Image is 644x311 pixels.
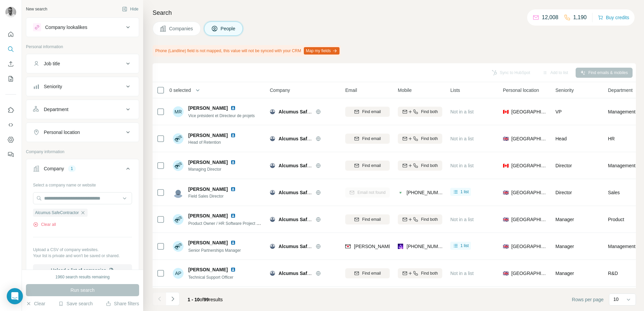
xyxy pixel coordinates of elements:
[542,13,558,22] p: 12,008
[398,243,403,250] img: provider wiza logo
[503,270,509,277] span: 🇬🇧
[230,267,236,272] img: LinkedIn logo
[33,221,56,228] button: Clear all
[5,104,16,116] button: Use Surfe on LinkedIn
[503,216,509,223] span: 🇬🇧
[169,25,194,32] span: Companies
[26,19,139,35] button: Company lookalikes
[270,87,290,94] span: Company
[354,244,512,249] span: [PERSON_NAME][EMAIL_ADDRESS][PERSON_NAME][DOMAIN_NAME]
[608,216,624,223] span: Product
[26,161,139,179] button: Company1
[279,244,334,249] span: Alcumus SafeContractor
[117,4,143,14] button: Hide
[450,217,474,222] span: Not in a list
[511,243,547,250] span: [GEOGRAPHIC_DATA]
[398,189,403,196] img: provider contactout logo
[421,216,438,222] span: Find both
[345,243,351,250] img: provider findymail logo
[270,244,275,249] img: Logo of Alcumus SafeContractor
[204,297,209,302] span: 99
[362,270,381,276] span: Find email
[188,212,228,219] span: [PERSON_NAME]
[421,270,438,276] span: Find both
[503,243,509,250] span: 🇬🇧
[608,87,633,94] span: Department
[304,47,340,55] button: Map my fields
[503,189,509,196] span: 🇬🇧
[5,119,16,131] button: Use Surfe API
[173,133,184,144] img: Avatar
[26,300,45,307] button: Clear
[450,87,460,94] span: Lists
[345,214,390,224] button: Find email
[407,190,449,195] span: [PHONE_NUMBER]
[450,109,474,114] span: Not in a list
[188,297,223,302] span: results
[503,108,509,115] span: 🇨🇦
[450,163,474,168] span: Not in a list
[608,243,636,250] span: Management
[362,109,381,115] span: Find email
[555,163,572,168] span: Director
[573,13,587,22] p: 1,190
[555,109,562,114] span: VP
[45,24,87,31] div: Company lookalikes
[511,270,547,277] span: [GEOGRAPHIC_DATA]
[5,148,16,161] button: Feedback
[173,268,184,279] div: AP
[5,43,16,55] button: Search
[511,108,547,115] span: [GEOGRAPHIC_DATA]
[608,108,636,115] span: Management
[398,161,442,171] button: Find both
[106,300,139,307] button: Share filters
[572,296,604,303] span: Rows per page
[230,240,236,245] img: LinkedIn logo
[188,166,244,172] span: Managing Director
[362,136,381,142] span: Find email
[398,87,412,94] span: Mobile
[173,106,184,117] div: MR
[44,106,68,113] div: Department
[26,44,139,50] p: Personal information
[598,13,629,22] button: Buy credits
[279,271,334,276] span: Alcumus SafeContractor
[279,190,334,195] span: Alcumus SafeContractor
[188,113,255,118] span: Vice président et Directeur de projets
[173,241,184,252] img: Avatar
[398,107,442,117] button: Find both
[555,136,567,141] span: Head
[270,190,275,195] img: Logo of Alcumus SafeContractor
[270,109,275,114] img: Logo of Alcumus SafeContractor
[33,253,132,259] p: Your list is private and won't be saved or shared.
[166,292,180,306] button: Navigate to next page
[345,134,390,144] button: Find email
[5,73,16,85] button: My lists
[230,133,236,138] img: LinkedIn logo
[56,274,110,280] div: 1960 search results remaining
[188,297,200,302] span: 1 - 10
[5,134,16,146] button: Dashboard
[270,217,275,222] img: Logo of Alcumus SafeContractor
[169,87,191,94] span: 0 selected
[362,163,381,169] span: Find email
[608,189,620,196] span: Sales
[188,266,228,273] span: [PERSON_NAME]
[345,161,390,171] button: Find email
[279,136,334,141] span: Alcumus SafeContractor
[555,244,574,249] span: Manager
[421,136,438,142] span: Find both
[33,264,132,276] button: Upload a list of companies
[230,105,236,111] img: LinkedIn logo
[555,217,574,222] span: Manager
[188,220,272,226] span: Product Owner / HR Software Project Manager
[7,288,23,304] div: Open Intercom Messenger
[503,87,539,94] span: Personal location
[503,162,509,169] span: 🇨🇦
[398,134,442,144] button: Find both
[173,214,184,225] img: Avatar
[450,271,474,276] span: Not in a list
[153,8,636,18] h4: Search
[26,124,139,140] button: Personal location
[44,129,80,136] div: Personal location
